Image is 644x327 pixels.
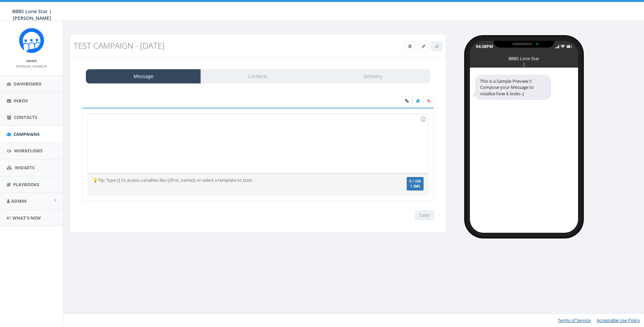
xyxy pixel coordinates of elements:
span: Workflows [14,148,43,154]
span: Edit Campaign [422,43,425,49]
a: Acceptable Use Policy [597,317,640,323]
small: [PERSON_NAME] [16,64,47,69]
a: Terms of Service [558,317,591,323]
span: 1 SMS [409,185,421,188]
div: 💡Tip: Type {{ to access variables like {{first_name}} or select a template to start. [88,177,372,183]
div: BBBS Lone Star | [PERSON_NAME] [507,55,541,59]
span: Playbooks [13,181,39,187]
h3: Test Campaign - [DATE] [74,41,348,50]
span: Campaigns [14,131,40,137]
div: Use the TAB key to insert emoji faster [419,115,427,123]
span: Delete Campaign [408,43,411,49]
div: 04:38PM [476,44,493,49]
span: Admin [11,198,27,204]
span: Widgets [15,165,34,171]
span: BBBS Lone Star | [PERSON_NAME] [12,8,52,21]
a: Message [86,69,201,83]
img: Rally_Corp_Icon_1.png [19,28,44,53]
label: Insert Template Text [412,96,424,106]
span: 0 / 320 [409,179,421,183]
a: [PERSON_NAME] [16,63,47,69]
span: Contacts [14,114,37,120]
div: This is a Sample Preview !! Compose your Message to visialize how it looks :) [475,75,551,100]
small: Name [26,58,37,63]
span: Attach your media [424,96,434,106]
span: What's New [13,215,41,221]
span: Dashboard [14,81,42,87]
span: Inbox [14,98,28,104]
